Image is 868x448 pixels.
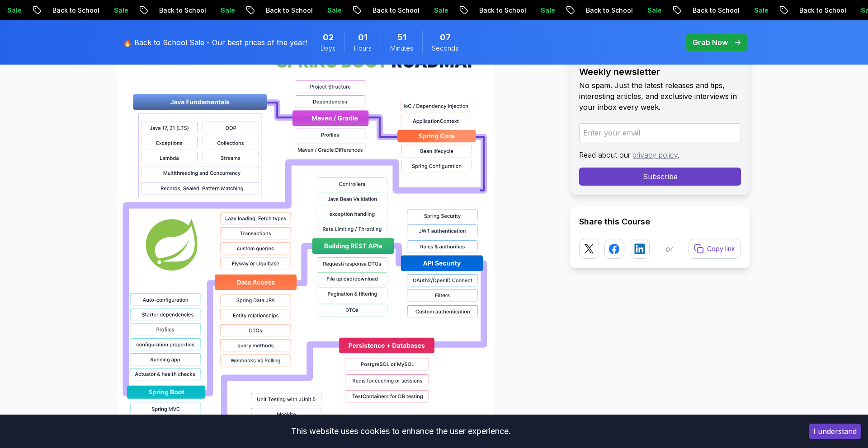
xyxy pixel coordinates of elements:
[323,31,334,44] span: 2 Days
[707,244,735,253] p: Copy link
[809,424,861,439] button: Accept cookies
[665,243,673,254] p: or
[579,168,741,186] button: Subscribe
[689,239,741,259] button: Copy link
[44,6,105,15] p: Back to School
[579,123,741,142] input: Enter your email
[151,6,212,15] p: Back to School
[212,6,241,15] p: Sale
[105,6,134,15] p: Sale
[579,65,741,78] h2: Weekly newsletter
[257,6,319,15] p: Back to School
[319,6,348,15] p: Sale
[532,6,561,15] p: Sale
[693,37,728,48] p: Grab Now
[321,44,335,53] span: Days
[354,44,372,53] span: Hours
[577,6,639,15] p: Back to School
[440,31,451,44] span: 7 Seconds
[791,6,852,15] p: Back to School
[397,31,406,44] span: 51 Minutes
[471,6,532,15] p: Back to School
[632,150,678,159] a: privacy policy
[358,31,368,44] span: 1 Hours
[425,6,454,15] p: Sale
[432,44,458,53] span: Seconds
[579,149,741,160] p: Read about our .
[123,37,307,48] p: 🔥 Back to School Sale - Our best prices of the year!
[684,6,745,15] p: Back to School
[579,80,741,112] p: No spam. Just the latest releases and tips, interesting articles, and exclusive interviews in you...
[745,6,774,15] p: Sale
[364,6,425,15] p: Back to School
[579,215,741,228] h2: Share this Course
[639,6,668,15] p: Sale
[7,421,795,441] div: This website uses cookies to enhance the user experience.
[390,44,413,53] span: Minutes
